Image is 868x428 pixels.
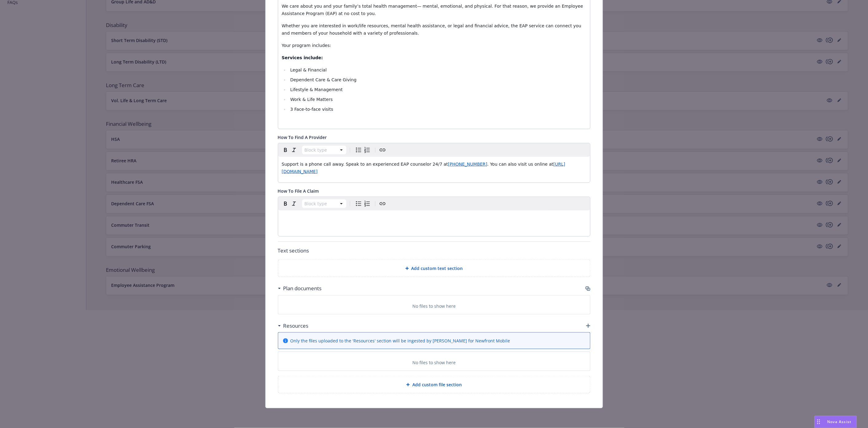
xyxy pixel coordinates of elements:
button: Numbered list [363,146,372,154]
span: Lifestyle & Management [290,87,343,92]
div: editable markdown [278,157,590,179]
span: We care about you and your family’s total health management— mental, emotional, and physical. For... [282,4,585,16]
button: Numbered list [363,199,372,208]
button: Bold [281,199,290,208]
span: Dependent Care & Care Giving [290,77,356,82]
button: Italic [290,199,298,208]
span: Whether you are interested in work/life resources, mental health assistance, or legal and financi... [282,23,583,36]
div: toggle group [354,199,372,208]
button: Create link [378,199,387,208]
button: Create link [378,146,387,154]
span: Legal & Financial [290,67,327,72]
button: Bulleted list [354,146,363,154]
span: 3 Face-to-face visits [290,107,333,112]
div: toggle group [354,146,372,154]
p: No files to show here [412,303,456,309]
h3: Plan documents [283,284,322,292]
button: Block type [302,199,346,208]
div: Plan documents [278,284,322,292]
button: Italic [290,146,298,154]
div: Add custom text section [278,260,590,277]
button: Bulleted list [354,199,363,208]
span: Support is a phone call away. Speak to an experienced EAP counselor 24/7 at [282,162,448,167]
span: Your program includes: [282,43,331,48]
span: Add custom text section [411,265,463,272]
a: [PHONE_NUMBER] [448,162,487,167]
button: Block type [302,146,346,154]
strong: Services include: [282,55,323,60]
span: Work & Life Matters [290,97,333,102]
span: . You can also visit us online at [487,162,553,167]
span: How To File A Claim [278,188,319,194]
button: Bold [281,146,290,154]
div: editable markdown [278,210,590,225]
span: How To Find A Provider [278,134,327,140]
p: Text sections [278,247,590,255]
